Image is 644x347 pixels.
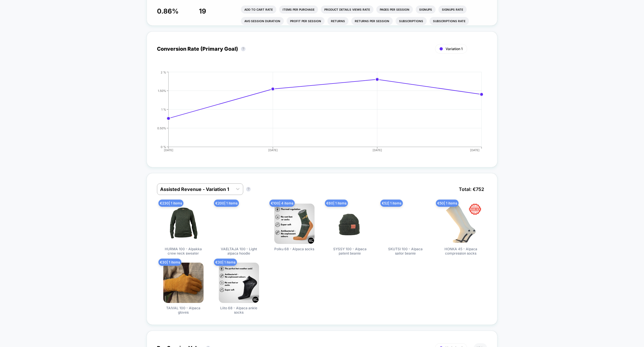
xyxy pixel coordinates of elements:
[158,200,183,207] span: € 230 | 1 items
[321,5,373,14] li: Product Details Views Rate
[162,247,205,255] span: HURMA 100 - Alpakka crew neck sweater
[161,145,166,148] tspan: 0 %
[327,17,348,25] li: Returns
[157,7,179,15] span: 0.86 %
[214,259,237,266] span: € 30 | 1 items
[269,200,295,207] span: € 100 | 4 items
[439,247,482,255] span: HONKA 45 - Alpaca compression socks
[162,306,205,314] span: TAIVAL 100 - Alpaca gloves
[330,204,370,244] img: SYSSY 100 - Alpaca patent beanie
[158,259,181,266] span: € 30 | 1 items
[438,5,467,14] li: Signups Rate
[161,70,166,74] tspan: 2 %
[446,47,463,51] span: Variation 1
[325,200,348,207] span: € 60 | 1 items
[157,126,166,130] tspan: 0.50%
[163,204,204,244] img: HURMA 100 - Alpakka crew neck sweater
[287,17,325,25] li: Profit Per Session
[151,71,481,157] div: CONVERSION_RATE
[384,247,427,255] span: SKUTSI 100 - Alpaca sailor beanie
[376,5,413,14] li: Pages Per Session
[246,187,251,191] button: ?
[470,148,480,152] tspan: [DATE]
[163,263,204,303] img: TAIVAL 100 - Alpaca gloves
[430,17,469,25] li: Subscriptions Rate
[219,204,259,244] img: VAELTAJA 100 - Light alpaca hoodie
[385,204,425,244] img: SKUTSI 100 - Alpaca sailor beanie
[380,200,403,207] span: € 52 | 1 items
[214,200,239,207] span: € 200 | 1 items
[279,5,318,14] li: Items Per Purchase
[274,247,314,251] span: Polku 68 - Alpaca socks
[416,5,436,14] li: Signups
[328,247,371,255] span: SYSSY 100 - Alpaca patent beanie
[158,89,166,92] tspan: 1.50%
[372,148,382,152] tspan: [DATE]
[396,17,427,25] li: Subscriptions
[436,200,459,207] span: € 50 | 1 items
[241,5,276,14] li: Add To Cart Rate
[441,204,481,244] img: HONKA 45 - Alpaca compression socks
[351,17,393,25] li: Returns Per Session
[164,148,173,152] tspan: [DATE]
[219,263,259,303] img: Liito 68 - Alpaca ankle socks
[456,183,487,195] span: Total: € 752
[268,148,277,152] tspan: [DATE]
[241,47,246,51] button: ?
[217,306,260,314] span: Liito 68 - Alpaca ankle socks
[217,247,260,255] span: VAELTAJA 100 - Light alpaca hoodie
[161,107,166,111] tspan: 1 %
[274,204,315,244] img: Polku 68 - Alpaca socks
[199,7,206,15] span: 19
[241,17,284,25] li: Avg Session Duration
